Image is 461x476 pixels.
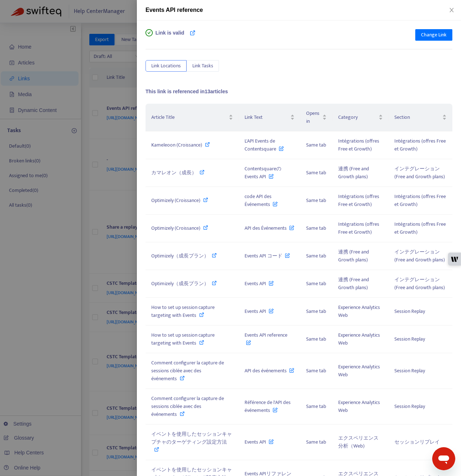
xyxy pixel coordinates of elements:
[306,279,326,288] span: Same tab
[146,89,228,94] span: This link is referenced in 13 articles
[306,367,326,375] span: Same tab
[421,31,447,39] span: Change Link
[306,109,321,125] span: Opens in
[394,248,445,264] span: インテグレーション (Free and Growth plans)
[306,141,326,149] span: Same tab
[306,169,326,177] span: Same tab
[245,252,290,260] span: Events API コード
[306,224,326,232] span: Same tab
[306,335,326,343] span: Same tab
[151,169,197,177] span: カマレオン（成長）
[394,402,425,410] span: Session Replay
[245,307,274,315] span: Events API
[245,367,294,375] span: API des événements
[151,62,181,70] span: Link Locations
[338,113,377,121] span: Category
[151,196,200,205] span: Optimizely (Croissance)
[151,113,227,121] span: Article Title
[151,141,202,149] span: Kameleoon (Croissance)
[151,279,209,288] span: Optimizely（成長プラン）
[394,367,425,375] span: Session Replay
[306,402,326,410] span: Same tab
[306,438,326,446] span: Same tab
[447,7,457,14] button: Close
[338,434,379,450] span: エクスペリエンス分析（Web)
[151,394,224,418] span: Comment configurer la capture de sessions ciblée avec des événements
[338,275,369,292] span: 連携 (Free and Growth plans)
[245,279,274,288] span: Events API
[338,398,380,414] span: Experience Analytics Web
[394,335,425,343] span: Session Replay
[245,192,278,208] span: code API des Événements
[394,165,445,181] span: インテグレーション (Free and Growth plans)
[332,104,388,131] th: Category
[187,60,219,72] button: Link Tasks
[389,104,452,131] th: Section
[245,398,291,414] span: Référence de l'API des événements
[394,220,446,236] span: Intégrations (offres Free et Growth)
[338,248,369,264] span: 連携 (Free and Growth plans)
[432,447,455,470] iframe: Button to launch messaging window
[338,165,369,181] span: 連携 (Free and Growth plans)
[151,359,224,383] span: Comment configurer la capture de sessions ciblée avec des événements
[338,220,379,236] span: Intégrations (offres Free et Growth)
[394,113,441,121] span: Section
[146,60,187,72] button: Link Locations
[192,62,213,70] span: Link Tasks
[245,438,274,446] span: Events API
[306,196,326,205] span: Same tab
[146,29,153,36] span: check-circle
[151,430,232,446] span: イベントを使用したセッションキャプチャのターゲティング設定方法
[306,307,326,315] span: Same tab
[151,252,209,260] span: Optimizely（成長プラン）
[394,137,446,153] span: Intégrations (offres Free et Growth)
[394,307,425,315] span: Session Replay
[306,252,326,260] span: Same tab
[394,275,445,292] span: インテグレーション (Free and Growth plans)
[245,137,284,153] span: L'API Events de Contentsquare
[239,104,300,131] th: Link Text
[300,104,333,131] th: Opens in
[338,363,380,379] span: Experience Analytics Web
[151,303,215,319] span: How to set up session capture targeting with Events
[245,113,288,121] span: Link Text
[338,137,379,153] span: Intégrations (offres Free et Growth)
[415,29,452,41] button: Change Link
[338,331,380,347] span: Experience Analytics Web
[146,7,203,13] span: Events API reference
[156,29,184,44] span: Link is valid
[151,331,215,347] span: How to set up session capture targeting with Events
[245,331,287,347] span: Events API reference
[449,7,455,13] span: close
[146,104,239,131] th: Article Title
[338,303,380,319] span: Experience Analytics Web
[394,192,446,208] span: Intégrations (offres Free et Growth)
[151,224,200,232] span: Optimizely (Croissance)
[245,224,294,232] span: API des Événements
[338,192,379,208] span: Intégrations (offres Free et Growth)
[394,438,440,446] span: セッションリプレイ
[245,165,281,181] span: ContentsquareのEvents API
